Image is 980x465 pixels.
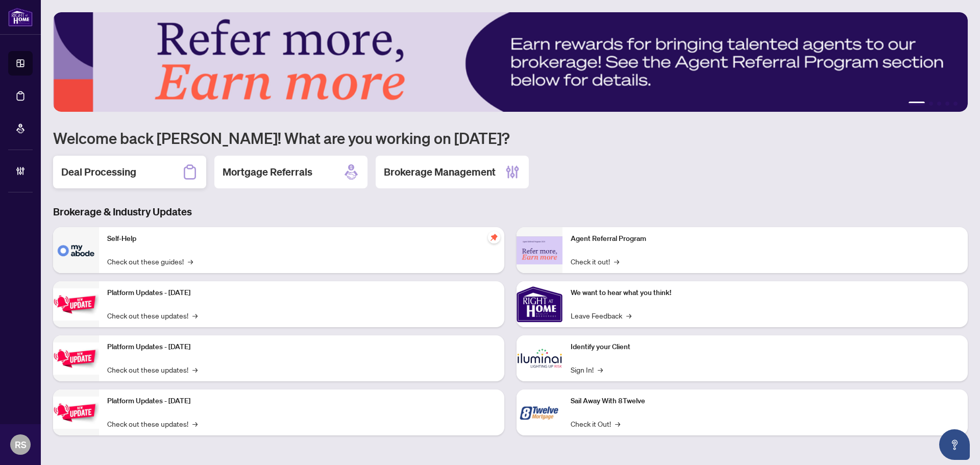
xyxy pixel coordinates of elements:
span: → [614,256,619,267]
img: We want to hear what you think! [517,281,562,327]
a: Check it Out!→ [571,418,620,429]
img: Platform Updates - June 23, 2025 [53,397,99,429]
p: Agent Referral Program [571,233,960,244]
span: → [626,310,631,321]
a: Sign In!→ [571,364,603,375]
img: Slide 0 [53,12,968,112]
img: Sail Away With 8Twelve [517,389,562,435]
h2: Deal Processing [61,165,136,179]
a: Leave Feedback→ [571,310,631,321]
span: pushpin [488,231,500,243]
img: Platform Updates - July 21, 2025 [53,288,99,321]
span: → [192,418,198,429]
span: RS [15,437,27,452]
button: 5 [953,102,958,106]
button: 2 [929,102,933,106]
button: 3 [937,102,941,106]
span: → [615,418,620,429]
p: Platform Updates - [DATE] [107,341,496,353]
button: 4 [945,102,949,106]
span: → [192,364,198,375]
h2: Brokerage Management [384,165,496,179]
a: Check out these updates!→ [107,310,198,321]
img: Agent Referral Program [517,236,562,264]
h1: Welcome back [PERSON_NAME]! What are you working on [DATE]? [53,128,968,148]
a: Check out these updates!→ [107,364,198,375]
a: Check out these guides!→ [107,256,193,267]
img: Platform Updates - July 8, 2025 [53,342,99,375]
span: → [598,364,603,375]
p: Platform Updates - [DATE] [107,396,496,407]
img: Self-Help [53,227,99,273]
p: We want to hear what you think! [571,287,960,299]
img: Identify your Client [517,335,562,381]
button: Open asap [939,429,970,460]
a: Check it out!→ [571,256,619,267]
img: logo [8,8,33,27]
h2: Mortgage Referrals [223,165,312,179]
p: Self-Help [107,233,496,244]
h3: Brokerage & Industry Updates [53,205,968,219]
p: Identify your Client [571,341,960,353]
button: 1 [909,102,925,106]
p: Sail Away With 8Twelve [571,396,960,407]
span: → [188,256,193,267]
a: Check out these updates!→ [107,418,198,429]
p: Platform Updates - [DATE] [107,287,496,299]
span: → [192,310,198,321]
